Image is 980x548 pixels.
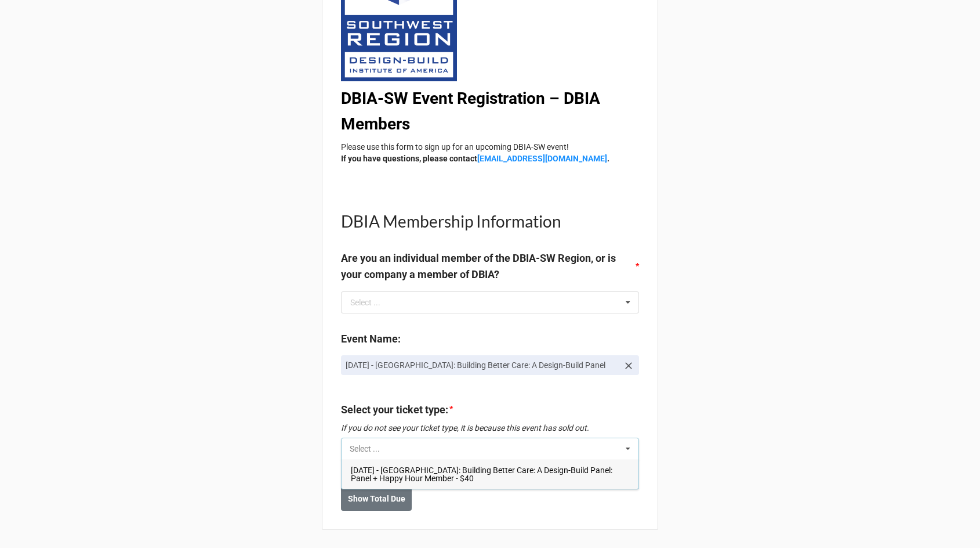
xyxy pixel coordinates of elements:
[341,486,412,511] button: Show Total Due
[341,250,634,283] label: Are you an individual member of the DBIA-SW Region, or is your company a member of DBIA?
[341,331,401,347] label: Event Name:
[341,402,448,418] label: Select your ticket type:
[351,466,612,483] span: [DATE] - [GEOGRAPHIC_DATA]: Building Better Care: A Design-Build Panel: Panel + Happy Hour Member...
[341,89,600,134] b: DBIA-SW Event Registration – DBIA Members
[341,423,589,432] em: If you do not see your ticket type, it is because this event has sold out.
[346,359,618,371] p: [DATE] - [GEOGRAPHIC_DATA]: Building Better Care: A Design-Build Panel
[350,298,380,307] div: Select ...
[341,154,609,163] strong: If you have questions, please contact .
[348,493,405,505] b: Show Total Due
[477,154,607,163] a: [EMAIL_ADDRESS][DOMAIN_NAME]
[341,141,639,164] p: Please use this form to sign up for an upcoming DBIA-SW event!
[341,211,639,232] h1: DBIA Membership Information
